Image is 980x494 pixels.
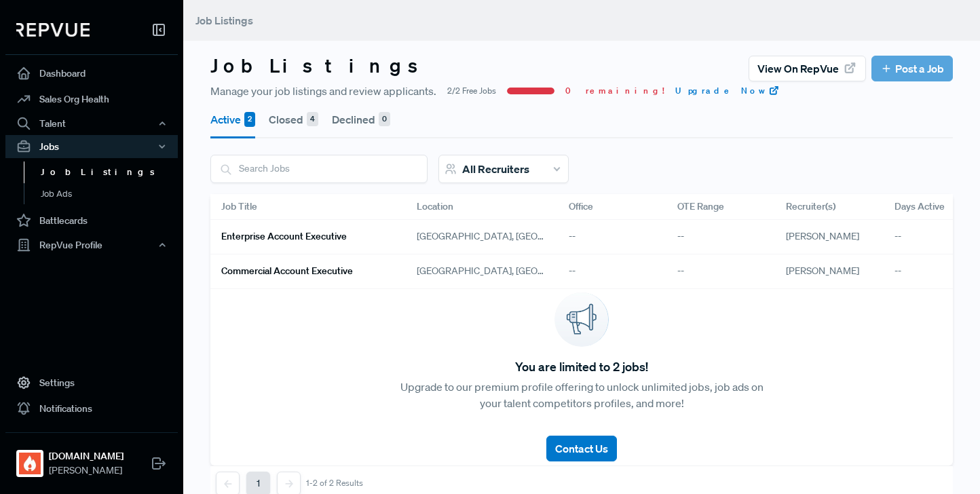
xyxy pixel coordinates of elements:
[546,425,617,461] a: Contact Us
[19,453,41,474] img: incident.io
[210,100,255,138] button: Active 2
[417,264,547,278] span: [GEOGRAPHIC_DATA], [GEOGRAPHIC_DATA]
[5,370,178,396] a: Settings
[396,379,768,411] p: Upgrade to our premium profile offering to unlock unlimited jobs, job ads on your talent competit...
[666,220,775,254] div: --
[221,260,384,283] a: Commercial Account Executive
[515,358,648,376] span: You are limited to 2 jobs!
[558,220,666,254] div: --
[675,85,780,97] a: Upgrade Now
[5,112,178,135] button: Talent
[677,199,724,214] span: OTE Range
[5,432,178,483] a: incident.io[DOMAIN_NAME][PERSON_NAME]
[894,199,945,214] span: Days Active
[786,230,859,242] span: [PERSON_NAME]
[555,442,608,455] span: Contact Us
[666,254,775,289] div: --
[417,199,453,214] span: Location
[49,463,124,478] span: [PERSON_NAME]
[5,208,178,233] a: Battlecards
[16,23,90,37] img: RepVue
[447,85,496,97] span: 2/2 Free Jobs
[221,231,347,242] h6: Enterprise Account Executive
[49,449,124,463] strong: [DOMAIN_NAME]
[462,162,529,176] span: All Recruiters
[332,100,390,138] button: Declined 0
[210,83,436,99] span: Manage your job listings and review applicants.
[379,112,390,127] div: 0
[244,112,255,127] div: 2
[195,14,253,27] span: Job Listings
[786,265,859,277] span: [PERSON_NAME]
[221,225,384,248] a: Enterprise Account Executive
[5,135,178,158] button: Jobs
[558,254,666,289] div: --
[5,60,178,86] a: Dashboard
[211,155,427,182] input: Search Jobs
[5,233,178,256] button: RepVue Profile
[569,199,593,214] span: Office
[5,86,178,112] a: Sales Org Health
[307,112,318,127] div: 4
[757,60,839,77] span: View on RepVue
[417,229,547,244] span: [GEOGRAPHIC_DATA], [GEOGRAPHIC_DATA]
[24,183,196,205] a: Job Ads
[210,54,430,77] h3: Job Listings
[786,199,835,214] span: Recruiter(s)
[221,199,257,214] span: Job Title
[5,396,178,421] a: Notifications
[546,436,617,461] button: Contact Us
[24,161,196,183] a: Job Listings
[565,85,664,97] span: 0 remaining!
[306,478,363,488] div: 1-2 of 2 Results
[221,265,353,277] h6: Commercial Account Executive
[269,100,318,138] button: Closed 4
[554,292,609,347] img: announcement
[749,56,866,81] button: View on RepVue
